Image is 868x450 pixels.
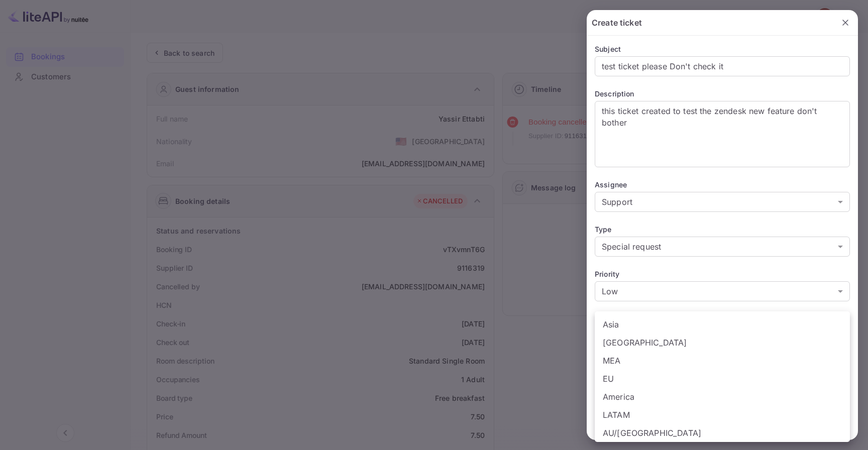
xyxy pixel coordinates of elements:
li: LATAM [595,406,850,424]
li: Asia [595,315,850,333]
li: MEA [595,352,850,370]
li: [GEOGRAPHIC_DATA] [595,333,850,352]
li: EU [595,370,850,388]
li: America [595,388,850,406]
li: AU/[GEOGRAPHIC_DATA] [595,424,850,442]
